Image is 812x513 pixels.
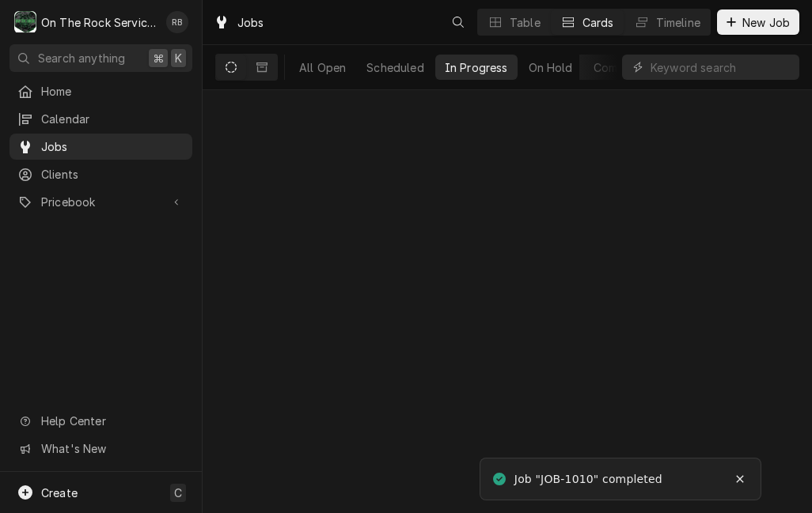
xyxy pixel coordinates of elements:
[514,471,665,488] div: Job "JOB-1010" completed
[14,11,36,33] div: O
[366,59,423,76] div: Scheduled
[739,14,793,31] span: New Job
[9,78,192,104] a: Home
[41,111,184,127] span: Calendar
[9,106,192,132] a: Calendar
[166,11,188,33] div: RB
[153,50,164,66] span: ⌘
[41,486,78,500] span: Create
[41,138,184,155] span: Jobs
[594,59,653,76] div: Completed
[9,161,192,187] a: Clients
[41,440,183,457] span: What's New
[174,485,182,501] span: C
[446,9,471,35] button: Open search
[582,14,614,31] div: Cards
[41,14,157,31] div: On The Rock Services
[445,59,508,76] div: In Progress
[14,11,36,33] div: On The Rock Services's Avatar
[9,436,192,462] a: Go to What's New
[166,11,188,33] div: Ray Beals's Avatar
[41,413,183,429] span: Help Center
[41,83,184,100] span: Home
[9,408,192,434] a: Go to Help Center
[656,14,700,31] div: Timeline
[9,189,192,215] a: Go to Pricebook
[9,134,192,160] a: Jobs
[717,9,799,35] button: New Job
[41,194,161,210] span: Pricebook
[299,59,346,76] div: All Open
[41,166,184,183] span: Clients
[38,50,125,66] span: Search anything
[510,14,541,31] div: Table
[651,55,791,80] input: Keyword search
[9,44,192,72] button: Search anything⌘K
[175,50,182,66] span: K
[529,59,573,76] div: On Hold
